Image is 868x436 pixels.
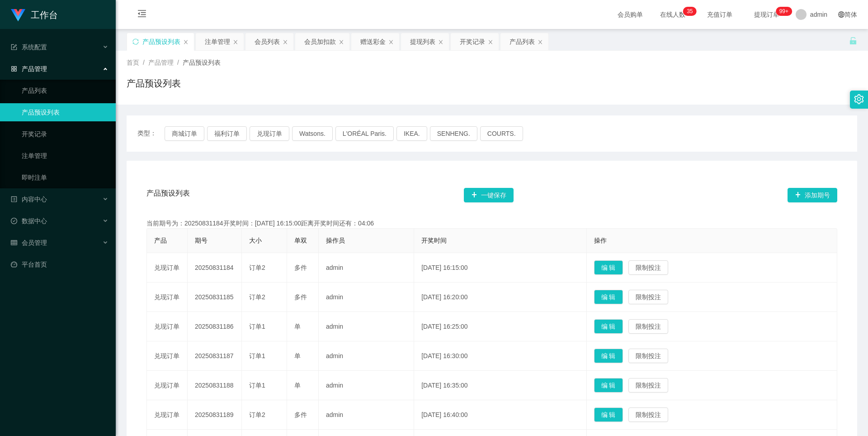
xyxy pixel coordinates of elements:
span: 订单1 [249,323,265,330]
td: admin [319,312,414,341]
td: 兑现订单 [147,312,188,341]
i: 图标: close [233,39,238,45]
span: 会员管理 [11,239,47,246]
button: 商城订单 [165,126,204,141]
a: 即时注单 [22,168,108,187]
i: 图标: close [538,39,543,45]
td: 20250831189 [188,400,242,430]
sup: 35 [683,7,696,16]
span: 订单2 [249,293,265,301]
span: 操作 [594,237,607,244]
span: 单 [294,323,301,330]
sup: 1031 [776,7,792,16]
td: 兑现订单 [147,371,188,400]
button: 限制投注 [628,260,668,275]
span: 产品预设列表 [146,188,190,202]
td: admin [319,371,414,400]
i: 图标: close [438,39,443,45]
a: 图标: dashboard平台首页 [11,255,108,273]
i: 图标: appstore-o [11,66,17,72]
span: 期号 [195,237,208,244]
div: 当前期号为：20250831184开奖时间：[DATE] 16:15:00距离开奖时间还有：04:06 [146,219,837,228]
span: / [177,59,179,66]
h1: 产品预设列表 [127,77,181,90]
span: 单 [294,382,301,389]
i: 图标: unlock [849,37,857,45]
p: 5 [690,7,693,16]
button: 限制投注 [628,407,668,422]
td: admin [319,400,414,430]
span: 多件 [294,264,307,271]
h1: 工作台 [31,0,58,29]
span: 订单2 [249,411,265,418]
div: 产品列表 [509,33,535,50]
td: admin [319,253,414,283]
div: 提现列表 [410,33,435,50]
button: 编 辑 [594,290,623,304]
i: 图标: menu-fold [127,0,157,29]
td: 20250831188 [188,371,242,400]
i: 图标: close [488,39,493,45]
td: [DATE] 16:20:00 [414,283,586,312]
span: 提现订单 [750,11,784,18]
span: 产品管理 [148,59,174,66]
a: 工作台 [11,11,58,18]
i: 图标: check-circle-o [11,218,17,224]
div: 赠送彩金 [360,33,386,50]
span: 系统配置 [11,43,47,51]
i: 图标: sync [132,38,139,45]
td: [DATE] 16:30:00 [414,341,586,371]
a: 产品列表 [22,81,108,100]
td: [DATE] 16:40:00 [414,400,586,430]
span: 订单1 [249,352,265,359]
span: 数据中心 [11,217,47,225]
button: 编 辑 [594,407,623,422]
button: Watsons. [292,126,333,141]
td: admin [319,283,414,312]
td: [DATE] 16:15:00 [414,253,586,283]
button: 限制投注 [628,349,668,363]
span: 操作员 [326,237,345,244]
a: 开奖记录 [22,125,108,143]
span: 单双 [294,237,307,244]
td: 兑现订单 [147,253,188,283]
button: 图标: plus一键保存 [464,188,514,202]
button: 编 辑 [594,319,623,334]
span: 充值订单 [703,11,737,18]
button: 限制投注 [628,378,668,393]
td: 20250831185 [188,283,242,312]
td: 兑现订单 [147,283,188,312]
button: L'ORÉAL Paris. [335,126,394,141]
button: 编 辑 [594,260,623,275]
span: 单 [294,352,301,359]
button: COURTS. [480,126,523,141]
span: 内容中心 [11,196,47,203]
button: 图标: plus添加期号 [788,188,837,202]
td: 20250831184 [188,253,242,283]
span: / [143,59,145,66]
button: 编 辑 [594,378,623,393]
img: logo.9652507e.png [11,9,25,22]
i: 图标: form [11,44,17,50]
button: 编 辑 [594,349,623,363]
div: 注单管理 [205,33,230,50]
span: 多件 [294,293,307,301]
i: 图标: setting [854,94,864,104]
td: 20250831186 [188,312,242,341]
a: 注单管理 [22,147,108,165]
button: IKEA. [396,126,427,141]
i: 图标: profile [11,196,17,202]
button: SENHENG. [430,126,477,141]
span: 首页 [127,59,139,66]
span: 大小 [249,237,262,244]
div: 会员加扣款 [304,33,336,50]
span: 产品预设列表 [183,59,221,66]
td: 20250831187 [188,341,242,371]
span: 产品 [154,237,167,244]
i: 图标: global [838,11,844,18]
span: 开奖时间 [421,237,447,244]
td: [DATE] 16:25:00 [414,312,586,341]
td: 兑现订单 [147,400,188,430]
i: 图标: close [283,39,288,45]
button: 限制投注 [628,290,668,304]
